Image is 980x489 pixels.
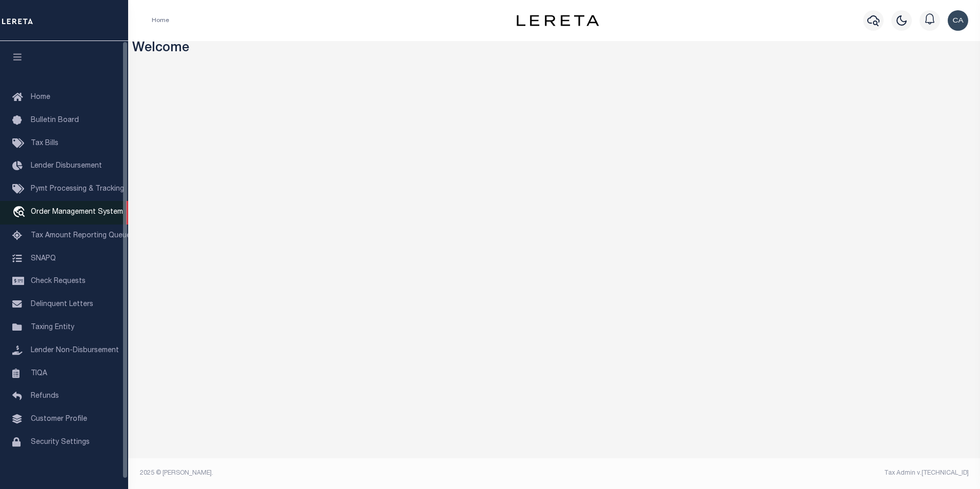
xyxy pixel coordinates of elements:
[31,186,124,193] span: Pymt Processing & Tracking
[31,232,131,239] span: Tax Amount Reporting Queue
[31,324,74,331] span: Taxing Entity
[948,10,968,31] img: svg+xml;base64,PHN2ZyB4bWxucz0iaHR0cDovL3d3dy53My5vcmcvMjAwMC9zdmciIHBvaW50ZXItZXZlbnRzPSJub25lIi...
[31,255,56,262] span: SNAPQ
[31,347,119,354] span: Lender Non-Disbursement
[31,140,58,147] span: Tax Bills
[562,468,969,478] div: Tax Admin v.[TECHNICAL_ID]
[132,41,976,57] h3: Welcome
[517,15,599,26] img: logo-dark.svg
[152,16,169,25] li: Home
[31,439,90,446] span: Security Settings
[31,416,87,423] span: Customer Profile
[132,468,555,478] div: 2025 © [PERSON_NAME].
[31,117,79,124] span: Bulletin Board
[31,278,86,285] span: Check Requests
[31,162,102,170] span: Lender Disbursement
[31,301,93,308] span: Delinquent Letters
[31,370,47,377] span: TIQA
[31,393,59,400] span: Refunds
[12,206,29,219] i: travel_explore
[31,94,50,101] span: Home
[31,209,123,216] span: Order Management System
